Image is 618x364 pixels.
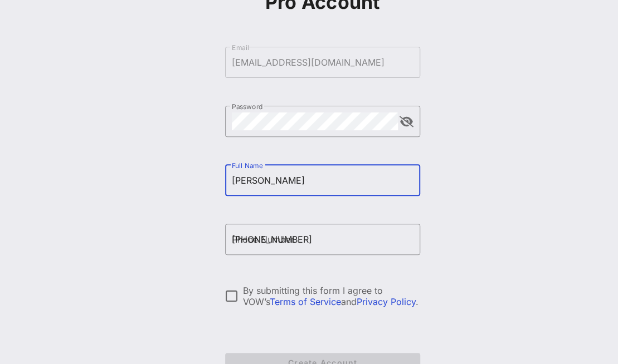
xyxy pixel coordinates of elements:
input: Full Name [232,171,413,189]
button: append icon [400,116,413,127]
a: Privacy Policy [357,296,416,307]
label: Email [232,43,249,52]
label: Full Name [232,161,263,170]
a: Terms of Service [270,296,341,307]
label: Password [232,102,263,111]
div: By submitting this form I agree to VOW’s and . [243,285,420,307]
